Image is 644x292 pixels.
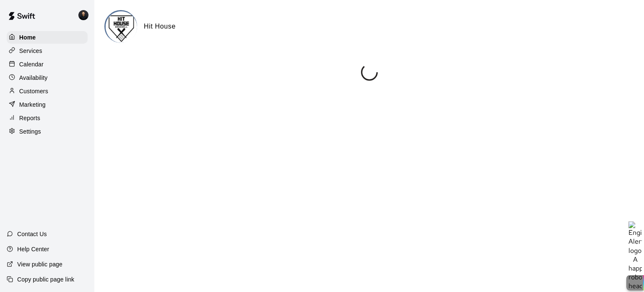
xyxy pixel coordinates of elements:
a: Customers [7,85,88,97]
p: Services [19,47,42,55]
p: Calendar [19,60,44,68]
a: Reports [7,112,88,124]
h6: Hit House [144,21,176,32]
a: Calendar [7,58,88,71]
p: Copy public page link [17,275,74,284]
a: Settings [7,125,88,138]
img: Hit House logo [106,11,137,43]
p: Contact Us [17,230,47,238]
img: Gregory Lewandoski [78,10,88,20]
a: Availability [7,71,88,84]
p: Help Center [17,245,49,253]
p: Customers [19,87,48,95]
div: Gregory Lewandoski [77,7,94,24]
p: Marketing [19,100,46,109]
p: Reports [19,114,40,122]
a: Marketing [7,98,88,111]
p: Settings [19,127,41,136]
p: View public page [17,260,62,268]
p: Availability [19,74,48,82]
a: Services [7,45,88,57]
p: Home [19,33,36,42]
a: Home [7,31,88,44]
